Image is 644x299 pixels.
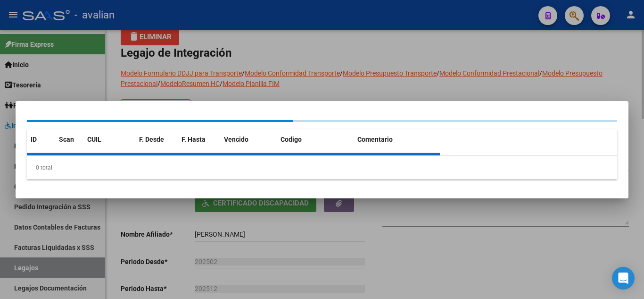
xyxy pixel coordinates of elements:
[27,156,617,179] div: 0 total
[220,129,277,150] datatable-header-cell: Vencido
[87,136,101,143] span: CUIL
[178,129,220,150] datatable-header-cell: F. Hasta
[354,129,440,150] datatable-header-cell: Comentario
[59,136,74,143] span: Scan
[182,136,206,143] span: F. Hasta
[27,129,55,150] datatable-header-cell: ID
[277,129,354,150] datatable-header-cell: Codigo
[55,129,83,150] datatable-header-cell: Scan
[224,136,248,143] span: Vencido
[135,129,178,150] datatable-header-cell: F. Desde
[83,129,135,150] datatable-header-cell: CUIL
[281,136,302,143] span: Codigo
[612,267,635,290] div: Open Intercom Messenger
[31,136,37,143] span: ID
[139,136,164,143] span: F. Desde
[357,136,393,143] span: Comentario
